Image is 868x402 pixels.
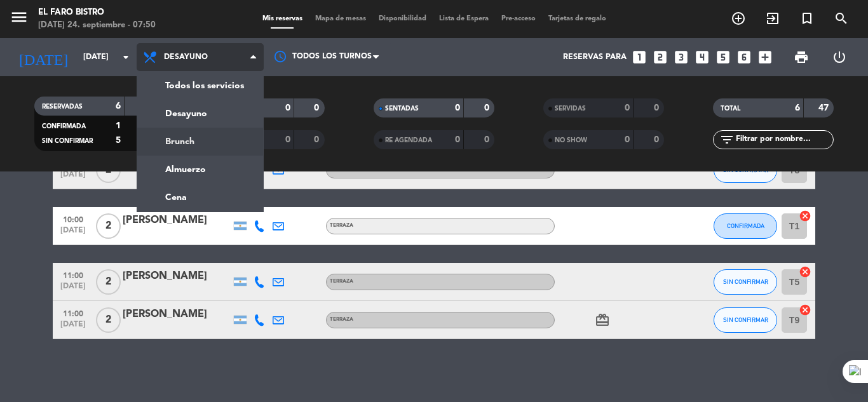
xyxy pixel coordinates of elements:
[137,156,263,184] a: Almuerzo
[330,317,353,322] span: Terraza
[57,226,89,241] span: [DATE]
[330,167,353,172] span: Terraza
[164,53,208,62] span: Desayuno
[595,312,610,328] i: card_giftcard
[372,15,433,22] span: Disponibilidad
[555,137,587,144] span: NO SHOW
[731,11,746,26] i: add_circle_outline
[555,105,586,112] span: SERVIDAS
[723,316,768,323] span: SIN CONFIRMAR
[10,8,29,27] i: menu
[385,137,432,144] span: RE AGENDADA
[285,104,290,112] strong: 0
[96,269,121,295] span: 2
[654,135,661,144] strong: 0
[735,133,833,147] input: Filtrar por nombre...
[314,135,322,144] strong: 0
[714,269,777,295] button: SIN CONFIRMAR
[484,104,492,112] strong: 0
[314,104,322,112] strong: 0
[123,306,231,323] div: [PERSON_NAME]
[455,104,460,112] strong: 0
[563,53,627,62] span: Reservas para
[719,132,735,147] i: filter_list
[795,104,800,112] strong: 6
[714,213,777,239] button: CONFIRMADA
[727,222,764,229] span: CONFIRMADA
[57,282,89,297] span: [DATE]
[765,11,780,26] i: exit_to_app
[799,11,815,26] i: turned_in_not
[757,49,773,65] i: add_box
[495,15,542,22] span: Pre-acceso
[455,135,460,144] strong: 0
[57,320,89,335] span: [DATE]
[799,265,811,278] i: cancel
[256,15,309,22] span: Mis reservas
[818,104,831,112] strong: 47
[42,104,83,110] span: RESERVADAS
[57,305,89,320] span: 11:00
[57,211,89,226] span: 10:00
[832,50,847,65] i: power_settings_new
[309,15,372,22] span: Mapa de mesas
[10,43,77,71] i: [DATE]
[38,6,156,19] div: El Faro Bistro
[96,307,121,333] span: 2
[57,170,89,185] span: [DATE]
[10,8,29,31] button: menu
[137,184,263,211] a: Cena
[42,123,86,130] span: CONFIRMADA
[38,19,156,32] div: [DATE] 24. septiembre - 07:50
[96,213,121,239] span: 2
[834,11,849,26] i: search
[116,121,121,130] strong: 1
[484,135,492,144] strong: 0
[652,49,668,65] i: looks_two
[137,72,263,100] a: Todos los servicios
[794,50,809,65] span: print
[723,278,768,285] span: SIN CONFIRMAR
[631,49,648,65] i: looks_one
[385,105,419,112] span: SENTADAS
[625,104,630,112] strong: 0
[799,210,811,222] i: cancel
[116,102,121,111] strong: 6
[137,128,263,156] a: Brunch
[736,49,752,65] i: looks_6
[116,136,121,145] strong: 5
[694,49,710,65] i: looks_4
[137,100,263,128] a: Desayuno
[123,268,231,285] div: [PERSON_NAME]
[673,49,689,65] i: looks_3
[625,135,630,144] strong: 0
[721,105,740,112] span: TOTAL
[118,50,133,65] i: arrow_drop_down
[820,38,858,76] div: LOG OUT
[330,223,353,228] span: Terraza
[542,15,613,22] span: Tarjetas de regalo
[123,212,231,229] div: [PERSON_NAME]
[799,304,811,316] i: cancel
[42,138,93,144] span: SIN CONFIRMAR
[433,15,495,22] span: Lista de Espera
[715,49,731,65] i: looks_5
[654,104,661,112] strong: 0
[330,279,353,284] span: Terraza
[285,135,290,144] strong: 0
[714,307,777,333] button: SIN CONFIRMAR
[57,267,89,282] span: 11:00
